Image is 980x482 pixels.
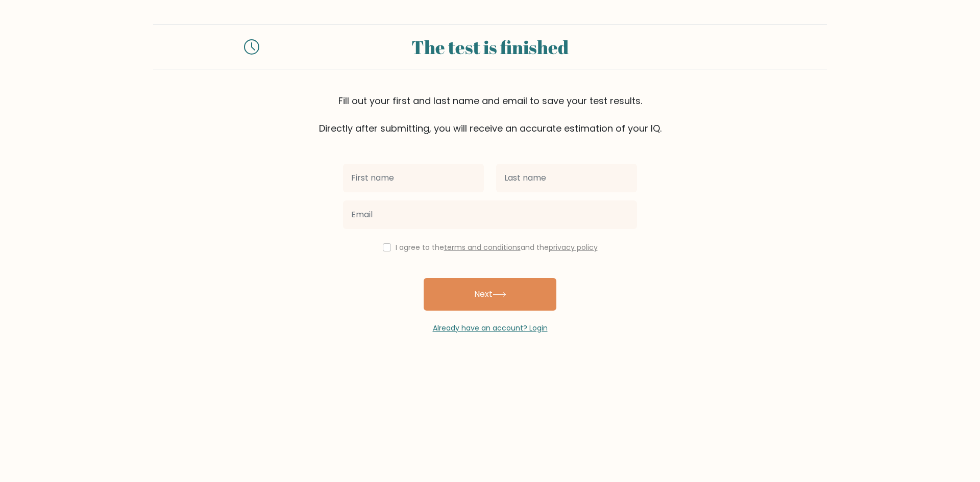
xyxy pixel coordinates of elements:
a: Already have an account? Login [433,323,548,333]
a: terms and conditions [444,242,521,252]
a: privacy policy [549,242,598,252]
input: Last name [496,164,637,192]
div: The test is finished [272,33,708,61]
input: Email [343,200,637,229]
div: Fill out your first and last name and email to save your test results. Directly after submitting,... [153,94,827,135]
label: I agree to the and the [396,242,598,252]
input: First name [343,164,484,192]
button: Next [424,278,556,311]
